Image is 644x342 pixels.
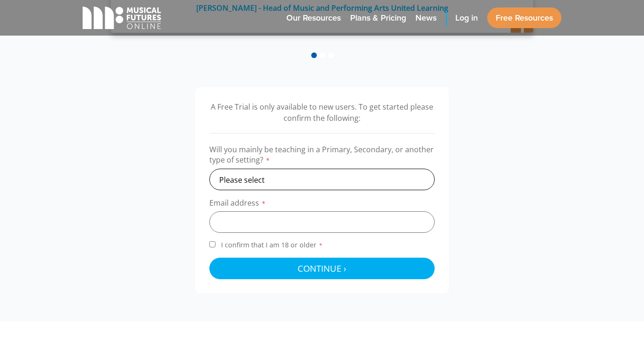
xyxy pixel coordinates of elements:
[286,13,341,24] span: Our Resources
[209,258,435,279] button: Continue ›
[455,13,478,24] span: Log in
[415,13,437,24] span: News
[487,7,561,28] a: Free Resources
[350,13,406,24] span: Plans & Pricing
[209,241,215,247] input: I confirm that I am 18 or older*
[298,262,346,274] span: Continue ›
[209,144,435,169] label: Will you mainly be teaching in a Primary, Secondary, or another type of setting?
[209,101,435,124] p: A Free Trial is only available to new users. To get started please confirm the following:
[219,240,325,249] span: I confirm that I am 18 or older
[209,198,435,211] label: Email address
